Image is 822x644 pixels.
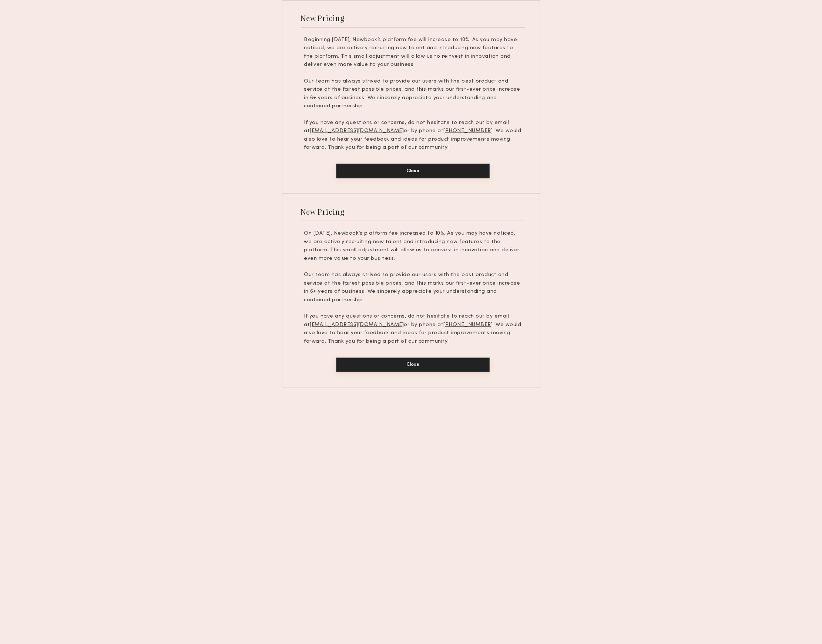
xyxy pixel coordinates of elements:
button: Close [336,358,490,372]
p: Beginning [DATE], Newbook’s platform fee will increase to 10%. As you may have noticed, we are ac... [304,36,521,69]
u: [PHONE_NUMBER] [443,322,493,327]
p: If you have any questions or concerns, do not hesitate to reach out by email at or by phone at . ... [304,119,521,152]
div: New Pricing [301,13,345,23]
u: [PHONE_NUMBER] [443,128,493,133]
p: If you have any questions or concerns, do not hesitate to reach out by email at or by phone at . ... [304,312,521,346]
div: New Pricing [301,207,345,217]
u: [EMAIL_ADDRESS][DOMAIN_NAME] [310,128,404,133]
p: Our team has always strived to provide our users with the best product and service at the fairest... [304,77,521,111]
button: Close [336,164,490,178]
p: On [DATE], Newbook’s platform fee increased to 10%. As you may have noticed, we are actively recr... [304,229,521,263]
p: Our team has always strived to provide our users with the best product and service at the fairest... [304,271,521,304]
u: [EMAIL_ADDRESS][DOMAIN_NAME] [310,322,404,327]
